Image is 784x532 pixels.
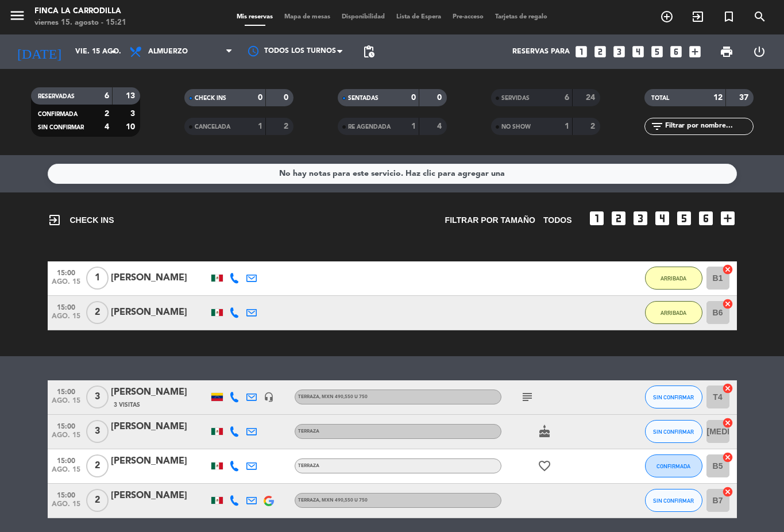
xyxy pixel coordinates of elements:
[656,463,690,469] span: CONFIRMADA
[34,17,126,29] div: viernes 15. agosto - 15:21
[437,122,444,130] strong: 4
[362,45,376,59] span: pending_actions
[660,10,674,24] i: add_circle_outline
[86,454,109,477] span: 2
[411,94,416,102] strong: 0
[336,14,391,20] span: Disponibilidad
[38,111,78,117] span: CONFIRMADA
[52,500,80,514] span: ago. 15
[126,123,137,131] strong: 10
[298,464,319,468] span: Terraza
[588,209,606,228] i: looks_one
[653,429,694,435] span: SIN CONFIRMAR
[593,44,608,59] i: looks_two
[9,39,69,64] i: [DATE]
[105,92,109,100] strong: 6
[52,397,80,410] span: ago. 15
[258,94,262,102] strong: 0
[722,417,733,429] i: cancel
[631,209,650,228] i: looks_3
[298,395,368,399] span: Terraza
[52,278,80,291] span: ago. 15
[651,95,669,101] span: TOTAL
[348,124,391,130] span: RE AGENDADA
[447,14,489,20] span: Pre-acceso
[52,300,80,313] span: 15:00
[722,10,736,24] i: turned_in_not
[52,488,80,501] span: 15:00
[722,452,733,463] i: cancel
[645,454,702,477] button: CONFIRMADA
[284,94,291,102] strong: 0
[195,124,230,130] span: CANCELADA
[107,45,121,59] i: arrow_drop_down
[52,384,80,398] span: 15:00
[753,10,767,24] i: search
[719,209,737,228] i: add_box
[650,44,665,59] i: looks_5
[38,94,75,99] span: RESERVADAS
[111,305,208,320] div: [PERSON_NAME]
[675,209,693,228] i: looks_5
[86,301,109,324] span: 2
[48,213,114,227] span: CHECK INS
[661,275,686,282] span: ARRIBADA
[720,45,733,59] span: print
[722,264,733,275] i: cancel
[114,400,140,410] span: 3 Visitas
[111,488,208,503] div: [PERSON_NAME]
[111,385,208,400] div: [PERSON_NAME]
[38,125,84,130] span: SIN CONFIRMAR
[105,110,109,118] strong: 2
[284,122,291,130] strong: 2
[743,34,775,69] div: LOG OUT
[52,431,80,445] span: ago. 15
[130,110,137,118] strong: 3
[691,10,705,24] i: exit_to_app
[612,44,627,59] i: looks_3
[538,459,551,473] i: favorite_border
[645,385,702,408] button: SIN CONFIRMAR
[86,489,109,512] span: 2
[52,419,80,432] span: 15:00
[48,213,61,227] i: exit_to_app
[565,94,569,102] strong: 6
[669,44,683,59] i: looks_6
[653,394,694,400] span: SIN CONFIRMAR
[645,420,702,443] button: SIN CONFIRMAR
[586,94,597,102] strong: 24
[664,120,753,133] input: Filtrar por nombre...
[520,390,534,404] i: subject
[126,92,137,100] strong: 13
[264,496,274,506] img: google-logo.png
[195,95,226,101] span: CHECK INS
[645,301,702,324] button: ARRIBADA
[722,486,733,498] i: cancel
[86,385,109,408] span: 3
[9,7,26,24] i: menu
[52,265,80,279] span: 15:00
[752,45,766,59] i: power_settings_new
[653,209,671,228] i: looks_4
[34,6,126,17] div: Finca la Carrodilla
[697,209,715,228] i: looks_6
[319,395,368,399] span: , MXN 490,550 u 750
[512,48,570,56] span: Reservas para
[650,119,664,133] i: filter_list
[258,122,262,130] strong: 1
[298,429,319,434] span: Terraza
[574,44,589,59] i: looks_one
[148,48,188,56] span: Almuerzo
[501,95,530,101] span: SERVIDAS
[279,14,336,20] span: Mapa de mesas
[653,498,694,504] span: SIN CONFIRMAR
[52,453,80,467] span: 15:00
[543,214,572,227] span: TODOS
[437,94,444,102] strong: 0
[411,122,416,130] strong: 1
[105,123,109,131] strong: 4
[661,310,686,316] span: ARRIBADA
[298,498,368,503] span: Terraza
[264,392,274,402] i: headset_mic
[631,44,646,59] i: looks_4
